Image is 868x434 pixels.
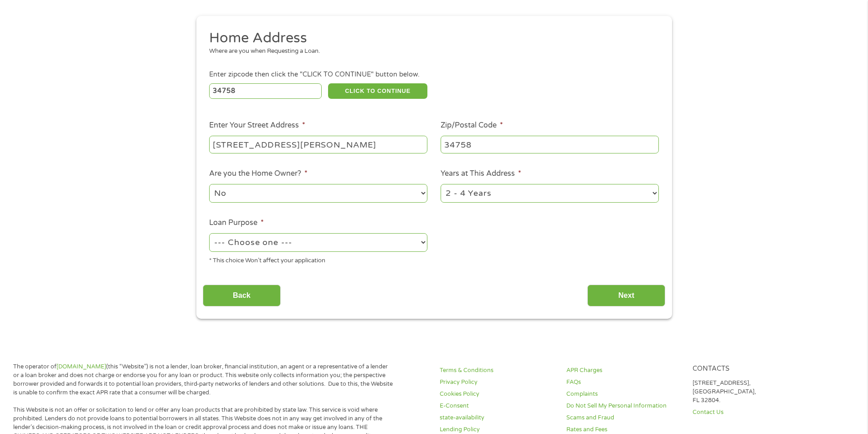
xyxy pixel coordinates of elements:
[566,402,682,410] a: Do Not Sell My Personal Information
[328,83,427,99] button: CLICK TO CONTINUE
[441,169,521,179] label: Years at This Address
[56,363,106,370] a: [DOMAIN_NAME]
[693,379,808,405] p: [STREET_ADDRESS], [GEOGRAPHIC_DATA], FL 32804.
[209,218,264,228] label: Loan Purpose
[566,378,682,387] a: FAQs
[566,390,682,398] a: Complaints
[209,29,652,47] h2: Home Address
[440,390,555,398] a: Cookies Policy
[441,121,503,130] label: Zip/Postal Code
[209,70,658,80] div: Enter zipcode then click the "CLICK TO CONTINUE" button below.
[440,378,555,387] a: Privacy Policy
[693,365,808,373] h4: Contacts
[693,408,808,417] a: Contact Us
[440,366,555,375] a: Terms & Conditions
[566,366,682,375] a: APR Charges
[209,121,305,130] label: Enter Your Street Address
[566,425,682,434] a: Rates and Fees
[440,414,555,422] a: state-availability
[209,47,652,56] div: Where are you when Requesting a Loan.
[209,253,427,266] div: * This choice Won’t affect your application
[440,425,555,434] a: Lending Policy
[203,285,281,307] input: Back
[566,414,682,422] a: Scams and Fraud
[587,285,665,307] input: Next
[209,169,308,179] label: Are you the Home Owner?
[440,402,555,410] a: E-Consent
[13,363,393,397] p: The operator of (this “Website”) is not a lender, loan broker, financial institution, an agent or...
[209,136,427,153] input: 1 Main Street
[209,83,322,99] input: Enter Zipcode (e.g 01510)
